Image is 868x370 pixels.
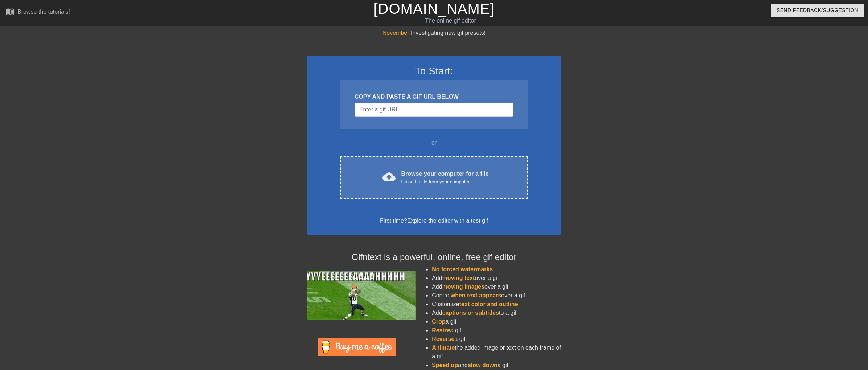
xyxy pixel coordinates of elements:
[373,1,494,17] a: [DOMAIN_NAME]
[401,170,489,186] div: Browse your computer for a file
[316,65,552,77] h3: To Start:
[432,361,561,370] li: and a gif
[432,266,493,272] span: No forced watermarks
[442,284,484,290] span: moving images
[401,178,489,186] div: Upload a file from your computer
[318,338,396,356] img: Buy Me A Coffee
[432,282,561,291] li: Add over a gif
[432,291,561,300] li: Control over a gif
[442,275,475,281] span: moving text
[432,318,445,325] span: Crop
[442,310,499,316] span: captions or subtitles
[407,217,488,224] a: Explore the editor with a test gif
[382,30,411,36] span: November:
[355,103,513,117] input: Username
[451,292,501,298] span: when text appears
[432,309,561,317] li: Add to a gif
[432,326,561,335] li: a gif
[459,301,518,307] span: text color and outline
[293,16,608,25] div: The online gif editor
[432,274,561,282] li: Add over a gif
[326,138,542,147] div: or
[468,362,498,368] span: slow down
[432,335,561,343] li: a gif
[307,252,561,263] h4: Gifntext is a powerful, online, free gif editor
[316,216,552,225] div: First time?
[432,300,561,309] li: Customize
[771,4,864,17] button: Send Feedback/Suggestion
[432,336,454,342] span: Reverse
[382,170,396,183] span: cloud_upload
[777,6,858,15] span: Send Feedback/Suggestion
[307,271,416,320] img: football_small.gif
[432,317,561,326] li: a gif
[432,362,458,368] span: Speed up
[355,93,513,101] div: COPY AND PASTE A GIF URL BELOW
[6,7,70,18] a: Browse the tutorials!
[432,345,455,351] span: Animate
[17,9,70,15] div: Browse the tutorials!
[432,343,561,361] li: the added image or text on each frame of a gif
[307,29,561,37] div: Investigating new gif presets!
[432,327,450,333] span: Resize
[6,7,15,16] span: menu_book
